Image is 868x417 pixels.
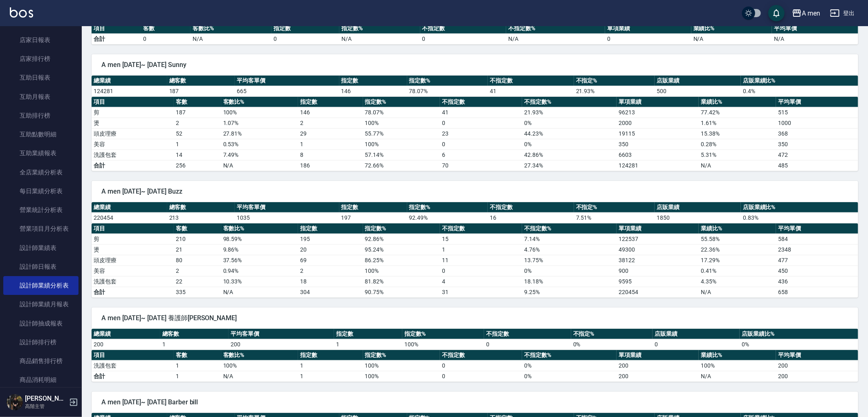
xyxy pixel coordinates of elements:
td: 27.34% [522,160,617,171]
a: 商品銷售排行榜 [3,352,79,370]
td: 38122 [617,255,699,265]
td: N/A [221,287,298,297]
th: 不指定% [574,202,655,213]
td: 584 [776,234,858,244]
td: 220454 [92,212,167,223]
td: 20 [298,244,363,255]
td: 4.35 % [699,276,776,287]
th: 客數 [174,223,221,234]
td: 2 [298,118,363,128]
th: 不指定% [571,329,653,339]
td: 195 [298,234,363,244]
td: 9.25% [522,287,617,297]
th: 項目 [92,23,141,34]
td: 200 [776,360,858,371]
td: 100 % [699,360,776,371]
a: 互助業績報表 [3,144,79,163]
table: a dense table [92,223,858,298]
th: 不指定數 [440,223,522,234]
th: 店販業績比% [741,202,858,213]
table: a dense table [92,202,858,223]
button: save [768,5,785,21]
td: 658 [776,287,858,297]
th: 指定數% [402,329,484,339]
td: 0 % [571,339,653,350]
td: 95.24 % [363,244,440,255]
td: 197 [339,212,407,223]
th: 不指定數% [506,23,605,34]
td: 0 [440,139,522,149]
th: 總客數 [160,329,229,339]
a: 營業項目月分析表 [3,219,79,238]
th: 平均單價 [776,350,858,361]
td: 0.83 % [741,212,858,223]
th: 店販業績比% [741,76,858,86]
td: 0 [440,371,522,381]
a: 設計師抽成報表 [3,314,79,333]
td: 剪 [92,107,174,118]
th: 指定數 [339,202,407,213]
a: 每日業績分析表 [3,182,79,201]
th: 不指定數 [440,350,522,361]
span: A men [DATE]~ [DATE] Buzz [101,187,848,196]
td: N/A [339,33,420,44]
td: 頭皮理療 [92,255,174,265]
a: 商品消耗明細 [3,370,79,389]
td: 燙 [92,244,174,255]
td: 1000 [776,118,858,128]
td: 100% [363,371,440,381]
td: 1.07 % [221,118,298,128]
td: 100 % [363,118,440,128]
td: 0 % [522,360,617,371]
th: 不指定數 [440,97,522,107]
td: 80 [174,255,221,265]
td: 合計 [92,371,174,381]
th: 指定數% [407,76,488,86]
td: 15 [440,234,522,244]
td: 23 [440,128,522,139]
td: 0 % [522,139,617,149]
a: 店家排行榜 [3,49,79,68]
td: N/A [506,33,605,44]
td: 合計 [92,160,174,171]
th: 業績比% [699,97,776,107]
td: 1850 [655,212,741,223]
td: 燙 [92,118,174,128]
th: 指定數 [298,97,363,107]
th: 指定數 [339,76,407,86]
td: 16 [488,212,574,223]
td: 100 % [221,360,298,371]
td: 200 [229,339,334,350]
td: 100 % [402,339,484,350]
td: 100 % [363,265,440,276]
table: a dense table [92,76,858,97]
td: 0 [653,339,740,350]
th: 指定數 [298,223,363,234]
td: 17.29 % [699,255,776,265]
td: 1 [160,339,229,350]
th: 平均客單價 [235,76,339,86]
td: 100 % [363,360,440,371]
td: 1 [174,371,221,381]
th: 指定數% [407,202,488,213]
td: 14 [174,149,221,160]
img: Logo [10,7,33,18]
th: 不指定數% [522,97,617,107]
th: 指定數 [334,329,403,339]
td: 0 [440,265,522,276]
th: 業績比% [699,223,776,234]
td: 44.23 % [522,128,617,139]
th: 單項業績 [605,23,691,34]
td: 5.31 % [699,149,776,160]
a: 設計師業績月報表 [3,295,79,314]
a: 全店業績分析表 [3,163,79,182]
td: 472 [776,149,858,160]
th: 單項業績 [617,350,699,361]
td: 9595 [617,276,699,287]
td: 90.75% [363,287,440,297]
td: 100 % [221,107,298,118]
th: 指定數% [363,97,440,107]
td: 200 [776,371,858,381]
td: 86.25 % [363,255,440,265]
td: 210 [174,234,221,244]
